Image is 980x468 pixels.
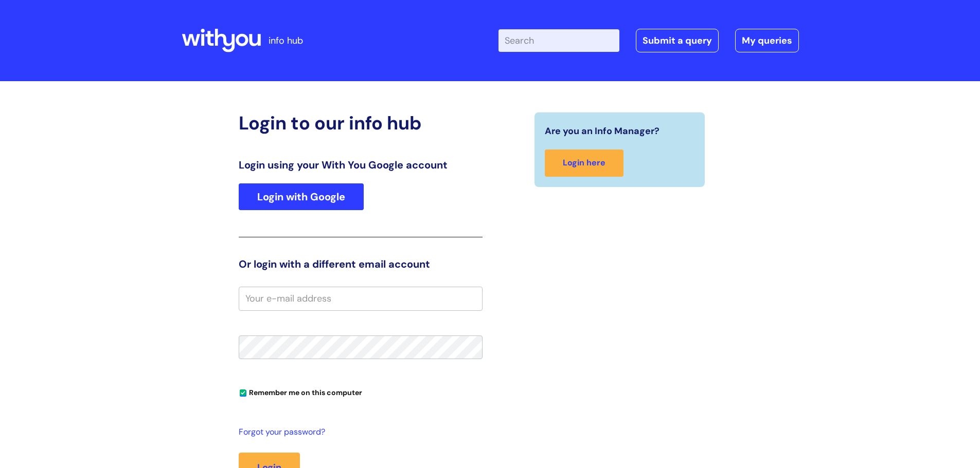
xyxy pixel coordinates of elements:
div: You can uncheck this option if you're logging in from a shared device [239,384,483,400]
h2: Login to our info hub [239,112,483,134]
input: Search [498,29,619,52]
h3: Or login with a different email account [239,258,483,270]
h3: Login using your With You Google account [239,159,483,171]
label: Remember me on this computer [239,386,362,397]
a: My queries [735,29,799,52]
a: Forgot your password? [239,425,477,440]
input: Remember me on this computer [240,390,246,397]
p: info hub [269,32,303,49]
a: Submit a query [636,29,719,52]
a: Login here [545,149,623,177]
a: Login with Google [239,183,364,210]
span: Are you an Info Manager? [545,123,660,139]
input: Your e-mail address [239,287,483,310]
